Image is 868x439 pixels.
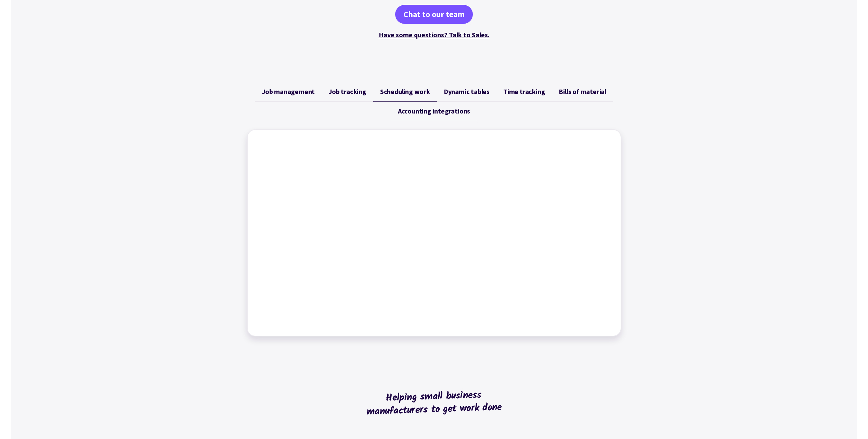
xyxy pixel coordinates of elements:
iframe: Factory - Scheduling work and events using Planner [255,137,614,329]
span: Job management [262,88,315,96]
span: Accounting integrations [398,107,470,115]
span: Job tracking [328,88,366,96]
iframe: Chat Widget [754,365,868,439]
span: Time tracking [503,88,545,96]
a: Chat to our team [395,5,473,24]
span: Dynamic tables [444,88,490,96]
span: Scheduling work [380,88,430,96]
span: Bills of material [559,88,606,96]
a: Have some questions? Talk to Sales. [379,30,490,39]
